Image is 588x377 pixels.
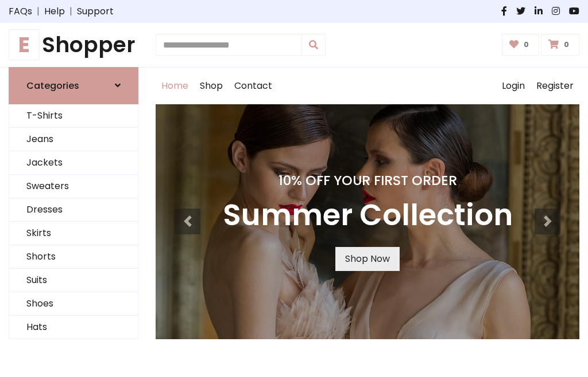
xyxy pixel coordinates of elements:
a: Shoes [9,292,138,316]
a: Hats [9,316,138,339]
a: FAQs [9,5,32,18]
a: Shorts [9,245,138,269]
a: Support [77,5,114,18]
span: 0 [561,40,572,50]
a: Register [531,68,579,104]
a: Help [44,5,65,18]
h6: Categories [26,80,79,91]
a: EShopper [9,32,138,58]
span: 0 [521,40,532,50]
a: Shop Now [335,247,400,271]
h3: Summer Collection [223,198,513,233]
a: T-Shirts [9,104,138,128]
span: E [9,29,40,60]
a: Contact [229,68,278,104]
a: Suits [9,269,138,292]
a: Categories [9,67,138,104]
a: Dresses [9,198,138,222]
a: Home [156,68,194,104]
a: Jackets [9,151,138,175]
h1: Shopper [9,32,138,58]
a: Login [496,68,531,104]
a: Jeans [9,128,138,151]
a: 0 [541,34,579,56]
a: Sweaters [9,175,138,198]
a: Skirts [9,222,138,245]
a: 0 [502,34,539,56]
h4: 10% Off Your First Order [223,172,513,188]
span: | [65,5,77,18]
a: Shop [194,68,229,104]
span: | [32,5,44,18]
